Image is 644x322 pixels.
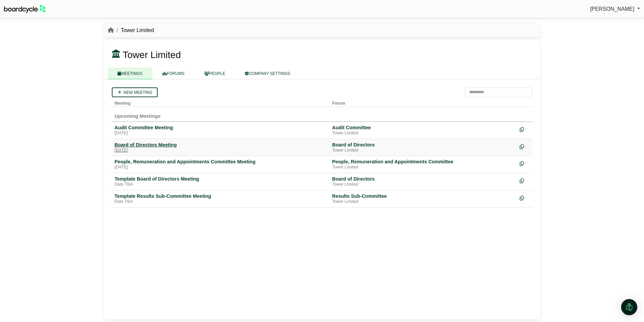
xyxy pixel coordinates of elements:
div: [DATE] [115,131,327,136]
nav: breadcrumb [108,26,154,35]
span: Upcoming Meetings [115,113,161,119]
a: COMPANY SETTINGS [235,68,300,79]
a: People, Remuneration and Appointments Committee Tower Limited [332,159,514,170]
a: Template Board of Directors Meeting Date TBA [115,176,327,187]
a: Results Sub-Committee Tower Limited [332,193,514,205]
div: Make a copy [520,159,529,168]
div: Tower Limited [332,148,514,153]
div: Template Board of Directors Meeting [115,176,327,182]
div: Board of Directors Meeting [115,142,327,148]
div: Results Sub-Committee [332,193,514,199]
a: Template Results Sub-Committee Meeting Date TBA [115,193,327,205]
div: Make a copy [520,193,529,202]
img: BoardcycleBlackGreen-aaafeed430059cb809a45853b8cf6d952af9d84e6e89e1f1685b34bfd5cb7d64.svg [4,5,46,13]
div: Tower Limited [332,165,514,170]
div: Date TBA [115,199,327,205]
th: Meeting [112,97,329,107]
div: Tower Limited [332,199,514,205]
div: Tower Limited [332,131,514,136]
a: Audit Committee Tower Limited [332,125,514,136]
div: [DATE] [115,148,327,153]
div: Date TBA [115,182,327,187]
a: Board of Directors Tower Limited [332,142,514,153]
a: FORUMS [152,68,194,79]
li: Tower Limited [114,26,154,35]
div: Make a copy [520,176,529,185]
a: MEETINGS [108,68,152,79]
div: Template Results Sub-Committee Meeting [115,193,327,199]
div: Open Intercom Messenger [621,299,637,315]
a: PEOPLE [194,68,235,79]
div: [DATE] [115,165,327,170]
a: [PERSON_NAME] [590,5,640,14]
div: People, Remuneration and Appointments Committee [332,159,514,165]
div: Audit Committee [332,125,514,131]
div: Board of Directors [332,142,514,148]
div: Board of Directors [332,176,514,182]
span: Tower Limited [123,50,181,60]
a: Board of Directors Meeting [DATE] [115,142,327,153]
div: People, Remuneration and Appointments Committee Meeting [115,159,327,165]
div: Audit Committee Meeting [115,125,327,131]
a: People, Remuneration and Appointments Committee Meeting [DATE] [115,159,327,170]
a: New meeting [112,87,158,97]
a: Board of Directors Tower Limited [332,176,514,187]
div: Make a copy [520,125,529,134]
span: [PERSON_NAME] [590,6,635,12]
div: Tower Limited [332,182,514,187]
a: Audit Committee Meeting [DATE] [115,125,327,136]
th: Forum [329,97,517,107]
div: Make a copy [520,142,529,151]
